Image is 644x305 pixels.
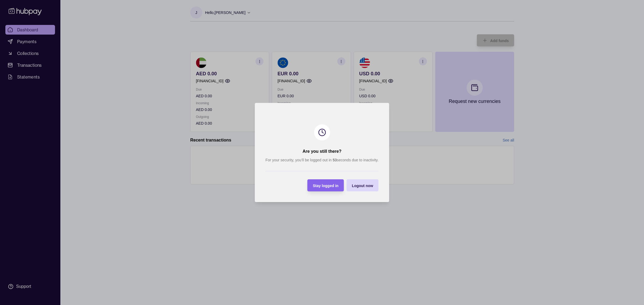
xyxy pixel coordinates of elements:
[352,184,373,188] span: Logout now
[333,158,337,162] strong: 53
[265,157,378,163] p: For your security, you’ll be logged out in seconds due to inactivity.
[303,148,342,154] h2: Are you still there?
[346,179,378,191] button: Logout now
[308,179,344,191] button: Stay logged in
[313,184,339,188] span: Stay logged in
